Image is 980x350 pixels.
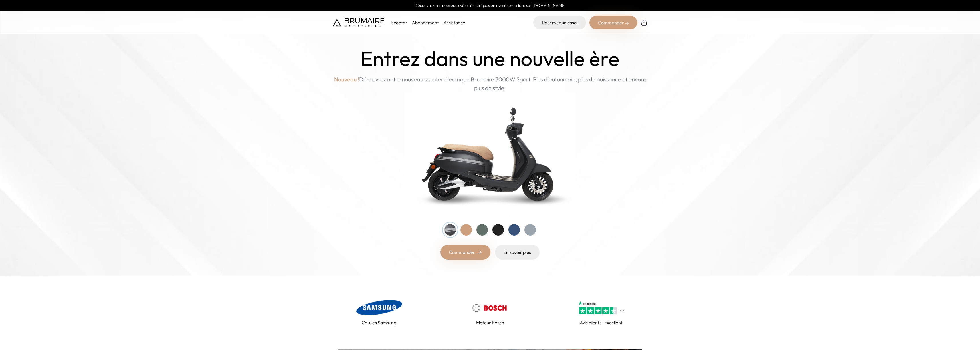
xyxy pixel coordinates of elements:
a: En savoir plus [495,245,540,260]
a: Assistance [444,20,465,25]
a: Avis clients | Excellent [555,299,648,326]
a: Moteur Bosch [444,299,536,326]
img: Panier [641,19,648,26]
a: Abonnement [412,20,439,25]
div: Commander [589,16,637,29]
a: Réserver un essai [533,16,586,29]
img: Brumaire Motocycles [333,18,384,27]
p: Scooter [391,19,407,26]
p: Cellules Samsung [362,319,396,326]
img: right-arrow-2.png [625,22,629,25]
a: Commander [440,245,490,260]
p: Découvrez notre nouveau scooter électrique Brumaire 3000W Sport. Plus d'autonomie, plus de puissa... [333,75,648,92]
h1: Entrez dans une nouvelle ère [361,47,619,71]
p: Avis clients | Excellent [580,319,623,326]
a: Cellules Samsung [333,299,425,326]
p: Moteur Bosch [476,319,504,326]
img: right-arrow.png [477,250,482,254]
span: Nouveau ! [334,75,359,84]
